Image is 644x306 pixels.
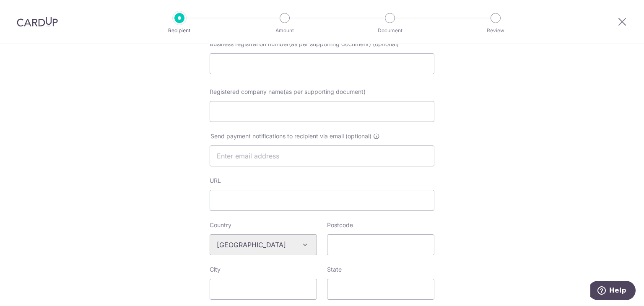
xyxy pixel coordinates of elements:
iframe: Opens a widget where you can find more information [590,281,636,302]
span: (optional) [373,40,399,48]
label: Postcode [327,221,353,229]
p: Document [359,26,421,35]
p: Recipient [148,26,210,35]
label: URL [210,176,221,185]
label: Country [210,221,231,229]
span: Send payment notifications to recipient via email (optional) [210,132,371,140]
p: Review [465,26,527,35]
label: State [327,265,342,274]
label: City [210,265,221,274]
input: Enter email address [210,145,434,166]
p: Amount [254,26,316,35]
img: CardUp [17,17,58,27]
span: Registered company name(as per supporting document) [210,88,366,95]
span: Business registration number(as per supporting document) [210,40,371,47]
